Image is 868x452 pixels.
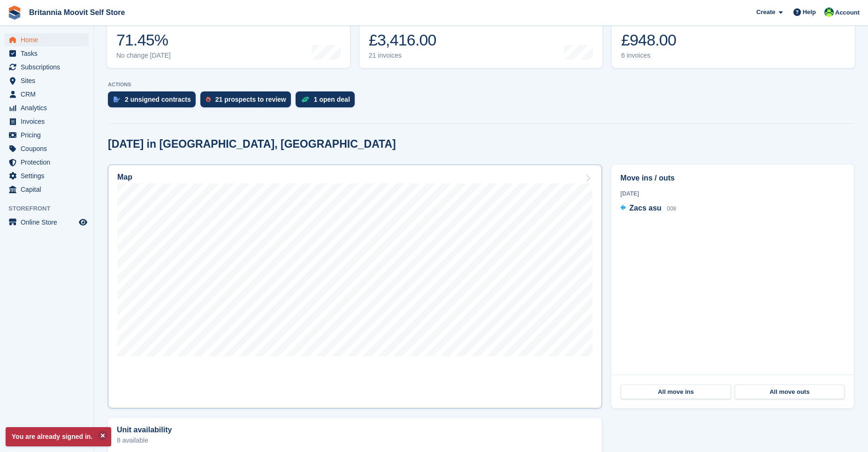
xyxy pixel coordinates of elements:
[8,6,22,20] img: stora-icon-8386f47178a22dfd0bd8f6a31ec36ba5ce8667c1dd55bd0f319d3a0aa187defe.svg
[21,169,77,182] span: Settings
[301,96,309,103] img: deal-1b604bf984904fb50ccaf53a9ad4b4a5d6e5aea283cecdc64d6e3604feb123c2.svg
[215,96,286,103] div: 21 prospects to review
[621,384,731,399] a: All move ins
[5,142,89,155] a: menu
[21,183,77,196] span: Capital
[21,128,77,142] span: Pricing
[117,173,132,181] h2: Map
[296,91,359,112] a: 1 open deal
[108,82,854,88] p: ACTIONS
[114,97,120,102] img: contract_signature_icon-13c848040528278c33f63329250d36e43548de30e8caae1d1a13099fd9432cc5.svg
[5,60,89,74] a: menu
[21,60,77,74] span: Subscriptions
[21,88,77,101] span: CRM
[756,8,775,17] span: Create
[117,426,172,434] h2: Unit availability
[116,52,171,60] div: No change [DATE]
[77,217,89,228] a: Preview store
[5,33,89,46] a: menu
[117,437,593,444] p: 8 available
[107,8,350,68] a: Occupancy 71.45% No change [DATE]
[621,52,685,60] div: 6 invoices
[5,47,89,60] a: menu
[620,173,845,184] h2: Move ins / outs
[5,115,89,128] a: menu
[21,156,77,169] span: Protection
[5,169,89,182] a: menu
[667,205,676,212] span: 008
[116,30,171,50] div: 71.45%
[21,115,77,128] span: Invoices
[5,128,89,142] a: menu
[369,30,439,50] div: £3,416.00
[8,204,93,213] span: Storefront
[5,74,89,87] a: menu
[359,8,602,68] a: Month-to-date sales £3,416.00 21 invoices
[612,8,855,68] a: Awaiting payment £948.00 6 invoices
[21,47,77,60] span: Tasks
[735,384,845,399] a: All move outs
[5,101,89,114] a: menu
[629,204,661,212] span: Zacs asu
[108,165,602,408] a: Map
[620,203,676,215] a: Zacs asu 008
[200,91,296,112] a: 21 prospects to review
[369,52,439,60] div: 21 invoices
[21,101,77,114] span: Analytics
[25,5,129,20] a: Britannia Moovit Self Store
[5,156,89,169] a: menu
[108,138,396,151] h2: [DATE] in [GEOGRAPHIC_DATA], [GEOGRAPHIC_DATA]
[5,183,89,196] a: menu
[621,30,685,50] div: £948.00
[6,427,111,446] p: You are already signed in.
[5,88,89,101] a: menu
[824,8,834,17] img: Tom Wicks
[5,216,89,229] a: menu
[108,91,200,112] a: 2 unsigned contracts
[125,96,191,103] div: 2 unsigned contracts
[21,33,77,46] span: Home
[620,189,845,198] div: [DATE]
[803,8,816,17] span: Help
[206,97,211,102] img: prospect-51fa495bee0391a8d652442698ab0144808aea92771e9ea1ae160a38d050c398.svg
[835,8,860,17] span: Account
[21,142,77,155] span: Coupons
[314,96,350,103] div: 1 open deal
[21,216,77,229] span: Online Store
[21,74,77,87] span: Sites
